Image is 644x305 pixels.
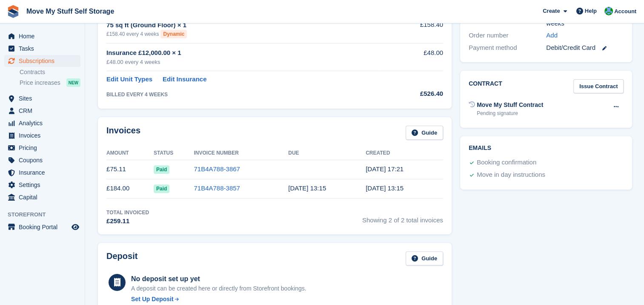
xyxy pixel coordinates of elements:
[23,4,117,18] a: Move My Stuff Self Storage
[406,251,443,265] a: Guide
[194,147,288,160] th: Invoice Number
[366,165,404,173] time: 2025-08-26 16:21:15 UTC
[154,165,169,174] span: Paid
[4,55,80,67] a: menu
[4,179,80,191] a: menu
[4,92,80,104] a: menu
[19,105,70,117] span: CRM
[585,7,597,15] span: Help
[106,179,154,198] td: £184.00
[4,129,80,141] a: menu
[106,48,380,58] div: Insurance £12,000.00 × 1
[19,43,70,55] span: Tasks
[8,210,85,219] span: Storefront
[7,5,20,18] img: stora-icon-8386f47178a22dfd0bd8f6a31ec36ba5ce8667c1dd55bd0f319d3a0aa187defe.svg
[469,145,624,152] h2: Emails
[154,184,169,193] span: Paid
[288,147,366,160] th: Due
[288,184,326,192] time: 2025-08-24 12:15:42 UTC
[19,221,70,233] span: Booking Portal
[194,184,240,192] a: 71B4A788-3857
[19,142,70,154] span: Pricing
[4,142,80,154] a: menu
[4,167,80,178] a: menu
[614,7,636,16] span: Account
[106,91,380,98] div: BILLED EVERY 4 WEEKS
[106,30,380,38] div: £158.40 every 4 weeks
[160,30,187,38] div: Dynamic
[380,89,443,99] div: £526.40
[20,79,60,87] span: Price increases
[66,78,80,87] div: NEW
[4,154,80,166] a: menu
[4,105,80,117] a: menu
[19,117,70,129] span: Analytics
[106,58,380,66] div: £48.00 every 4 weeks
[20,78,80,87] a: Price increases NEW
[163,75,206,84] a: Edit Insurance
[106,75,152,84] a: Edit Unit Types
[477,158,536,168] div: Booking confirmation
[19,129,70,141] span: Invoices
[477,170,545,180] div: Move in day instructions
[131,284,306,293] p: A deposit can be created here or directly from Storefront bookings.
[70,222,80,232] a: Preview store
[194,165,240,173] a: 71B4A788-3867
[4,221,80,233] a: menu
[19,154,70,166] span: Coupons
[106,147,154,160] th: Amount
[4,43,80,55] a: menu
[19,92,70,104] span: Sites
[366,147,443,160] th: Created
[154,147,194,160] th: Status
[19,191,70,203] span: Capital
[573,79,624,93] a: Issue Contract
[106,126,140,140] h2: Invoices
[366,184,404,192] time: 2025-08-23 12:15:43 UTC
[131,295,306,304] a: Set Up Deposit
[543,7,560,15] span: Create
[106,20,380,30] div: 75 sq ft (Ground Floor) × 1
[19,55,70,67] span: Subscriptions
[380,15,443,43] td: £158.40
[4,117,80,129] a: menu
[19,30,70,42] span: Home
[469,79,502,93] h2: Contract
[362,209,443,226] span: Showing 2 of 2 total invoices
[380,43,443,71] td: £48.00
[106,160,154,179] td: £75.11
[477,101,543,109] div: Move My Stuff Contract
[406,126,443,140] a: Guide
[131,295,174,304] div: Set Up Deposit
[469,31,546,40] div: Order number
[106,251,137,265] h2: Deposit
[106,216,149,226] div: £259.11
[4,30,80,42] a: menu
[4,191,80,203] a: menu
[604,7,613,15] img: Dan
[19,167,70,178] span: Insurance
[19,179,70,191] span: Settings
[131,274,306,284] div: No deposit set up yet
[546,43,624,53] div: Debit/Credit Card
[469,43,546,53] div: Payment method
[477,109,543,117] div: Pending signature
[20,68,80,76] a: Contracts
[546,31,558,40] a: Add
[106,209,149,216] div: Total Invoiced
